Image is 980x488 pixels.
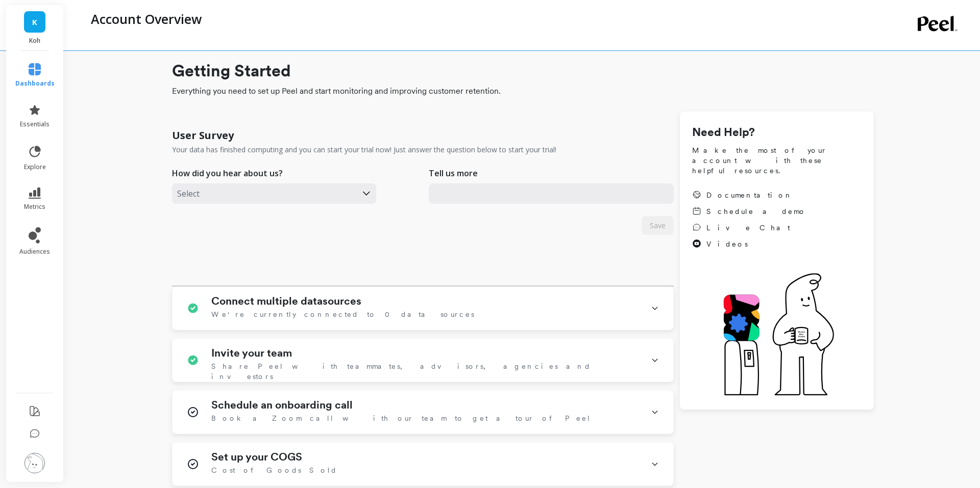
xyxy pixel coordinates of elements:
h1: Invite your team [211,347,292,359]
span: explore [24,163,46,171]
span: Everything you need to set up Peel and start monitoring and improving customer retention. [172,85,874,97]
span: Documentation [706,190,793,200]
h1: Need Help? [692,124,862,141]
span: dashboards [15,79,55,88]
p: Tell us more [429,167,478,179]
span: Book a Zoom call with our team to get a tour of Peel [211,413,591,423]
p: Koh [16,37,54,45]
h1: User Survey [172,128,234,143]
span: Live Chat [706,223,790,233]
a: Videos [692,239,806,249]
span: Share Peel with teammates, advisors, agencies and investors [211,361,639,382]
p: Account Overview [91,10,202,28]
span: Videos [706,239,748,249]
h1: Schedule an onboarding call [211,399,353,411]
span: audiences [19,248,50,256]
a: Schedule a demo [692,206,806,216]
p: How did you hear about us? [172,167,283,179]
span: essentials [20,120,50,128]
span: Schedule a demo [706,206,806,216]
h1: Getting Started [172,59,874,83]
img: profile picture [24,453,45,473]
p: Your data has finished computing and you can start your trial now! Just answer the question below... [172,145,556,155]
h1: Connect multiple datasources [211,295,361,307]
span: Make the most of your account with these helpful resources. [692,145,862,176]
span: metrics [24,203,45,211]
span: We're currently connected to 0 data sources [211,309,474,319]
h1: Set up your COGS [211,451,302,463]
span: Cost of Goods Sold [211,465,337,475]
a: Documentation [692,190,806,200]
span: K [32,16,37,28]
